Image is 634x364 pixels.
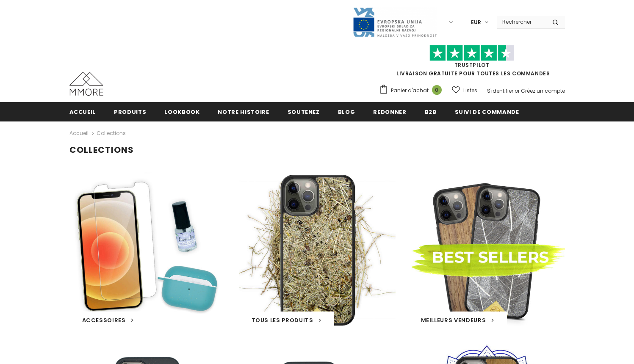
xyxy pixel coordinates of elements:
[352,7,437,38] img: Javni Razpis
[373,108,406,116] span: Redonner
[69,145,565,155] h1: Collections
[164,102,199,121] a: Lookbook
[425,108,437,116] span: B2B
[391,86,429,95] span: Panier d'achat
[455,108,519,116] span: Suivi de commande
[373,102,406,121] a: Redonner
[521,87,565,94] a: Créez un compte
[82,316,134,325] a: Accessoires
[432,85,442,95] span: 0
[425,102,437,121] a: B2B
[452,83,477,98] a: Listes
[114,102,146,121] a: Produits
[97,128,126,138] span: Collections
[288,102,320,121] a: soutenez
[164,108,199,116] span: Lookbook
[352,18,437,25] a: Javni Razpis
[379,49,565,77] span: LIVRAISON GRATUITE POUR TOUTES LES COMMANDES
[515,87,520,94] span: or
[338,102,355,121] a: Blog
[463,86,477,95] span: Listes
[218,108,269,116] span: Notre histoire
[69,72,103,96] img: Cas MMORE
[497,16,546,28] input: Search Site
[338,108,355,116] span: Blog
[252,316,313,324] span: Tous les produits
[218,102,269,121] a: Notre histoire
[379,84,446,97] a: Panier d'achat 0
[421,316,494,325] a: Meilleurs vendeurs
[471,18,481,27] span: EUR
[69,108,96,116] span: Accueil
[69,102,96,121] a: Accueil
[82,316,126,324] span: Accessoires
[487,87,513,94] a: S'identifier
[252,316,321,325] a: Tous les produits
[69,128,89,138] a: Accueil
[288,108,320,116] span: soutenez
[429,45,514,61] img: Faites confiance aux étoiles pilotes
[421,316,486,324] span: Meilleurs vendeurs
[454,61,490,69] a: TrustPilot
[114,108,146,116] span: Produits
[455,102,519,121] a: Suivi de commande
